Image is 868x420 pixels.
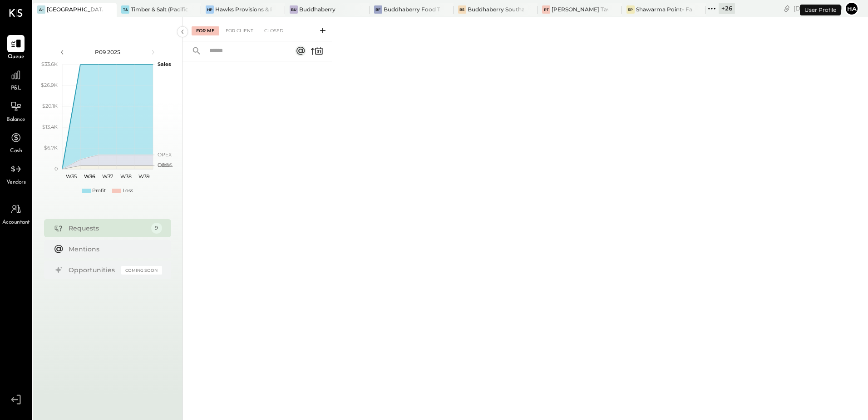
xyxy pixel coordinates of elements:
[542,5,550,14] div: PT
[69,48,146,56] div: P09 2025
[42,124,58,130] text: $13.4K
[458,5,466,14] div: BS
[290,5,298,14] div: Bu
[41,61,58,67] text: $33.6K
[782,4,791,13] div: copy link
[151,223,162,234] div: 9
[299,5,335,13] div: Buddhaberry
[69,224,147,233] div: Requests
[636,5,692,13] div: Shawarma Point- Fareground
[552,5,608,13] div: [PERSON_NAME] Tavern
[158,151,172,158] text: OPEX
[84,173,95,180] text: W36
[626,5,635,14] div: SP
[192,26,219,35] div: For Me
[44,145,58,151] text: $6.7K
[158,162,173,168] text: Occu...
[0,35,31,61] a: Queue
[69,245,158,254] div: Mentions
[102,173,113,180] text: W37
[0,129,31,155] a: Cash
[221,26,258,35] div: For Client
[121,266,162,275] div: Coming Soon
[8,53,25,61] span: Queue
[0,66,31,93] a: P&L
[69,265,117,275] div: Opportunities
[121,5,129,14] div: T&
[92,187,106,195] div: Profit
[215,5,271,13] div: Hawks Provisions & Public House
[800,5,841,15] div: User Profile
[206,5,214,14] div: HP
[158,61,171,67] text: Sales
[384,5,440,13] div: Buddhaberry Food Truck
[6,179,26,187] span: Vendors
[123,187,133,195] div: Loss
[10,147,22,155] span: Cash
[260,26,288,35] div: Closed
[54,165,58,172] text: 0
[0,200,31,227] a: Accountant
[66,173,77,180] text: W35
[0,160,31,187] a: Vendors
[2,219,30,227] span: Accountant
[794,4,842,13] div: [DATE]
[120,173,131,180] text: W38
[42,103,58,109] text: $20.1K
[719,3,735,14] div: + 26
[41,82,58,88] text: $26.9K
[0,98,31,124] a: Balance
[138,173,149,180] text: W39
[374,5,382,14] div: BF
[468,5,524,13] div: Buddhaberry Southampton
[47,5,103,13] div: [GEOGRAPHIC_DATA] – [GEOGRAPHIC_DATA]
[131,5,187,13] div: Timber & Salt (Pacific Dining CA1 LLC)
[37,5,45,14] div: A–
[844,1,859,16] button: Ha
[6,116,25,124] span: Balance
[11,85,21,93] span: P&L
